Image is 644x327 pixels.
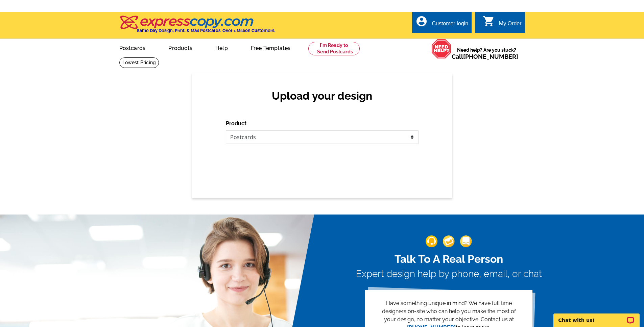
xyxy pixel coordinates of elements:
a: Postcards [109,40,157,55]
h3: Expert design help by phone, email, or chat [356,268,542,280]
img: support-img-3_1.png [460,235,472,247]
a: account_circle Customer login [415,20,468,28]
h2: Upload your design [233,90,412,102]
img: support-img-1.png [426,235,437,247]
i: shopping_cart [483,15,495,27]
i: account_circle [415,15,428,27]
iframe: LiveChat chat widget [549,306,644,327]
a: Same Day Design, Print, & Mail Postcards. Over 1 Million Customers. [119,20,275,33]
label: Product [226,120,246,128]
div: My Order [499,21,522,30]
a: shopping_cart My Order [483,20,522,28]
span: Need help? Are you stuck? [452,47,522,60]
span: Call [452,53,518,60]
img: help [431,39,452,59]
div: Customer login [432,21,468,30]
a: [PHONE_NUMBER] [463,53,518,60]
a: Products [158,40,203,55]
img: support-img-2.png [443,235,455,247]
h2: Talk To A Real Person [356,253,542,266]
a: Free Templates [240,40,302,55]
a: Help [205,40,239,55]
h4: Same Day Design, Print, & Mail Postcards. Over 1 Million Customers. [137,28,275,33]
